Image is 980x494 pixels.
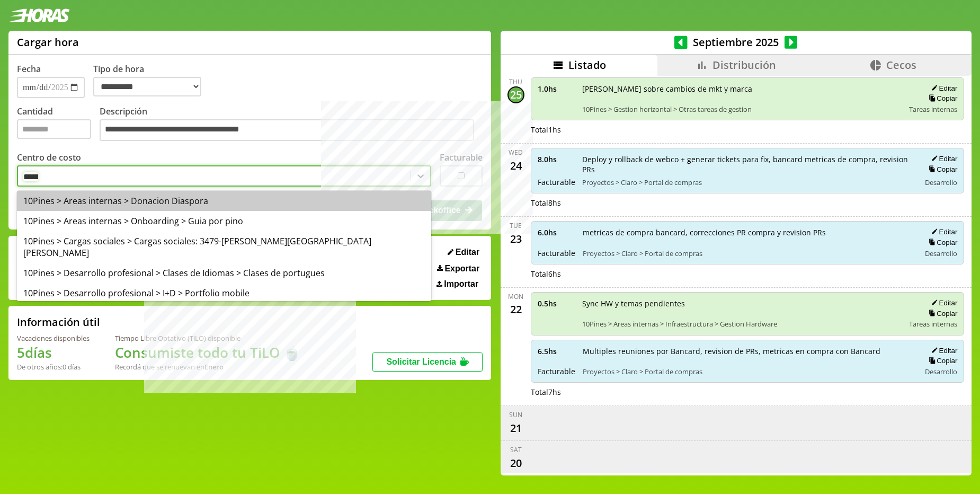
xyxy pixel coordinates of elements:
[434,263,483,274] button: Exportar
[372,352,483,372] button: Solicitar Licencia
[100,119,474,142] textarea: Descripción
[925,178,957,187] span: Desarrollo
[17,63,41,75] label: Fecha
[583,249,913,258] span: Proyectos > Claro > Portal de compras
[507,454,524,471] div: 20
[100,105,483,144] label: Descripción
[444,264,479,274] span: Exportar
[925,238,957,247] button: Copiar
[538,346,575,356] span: 6.5 hs
[507,230,524,247] div: 23
[928,227,957,236] button: Editar
[582,298,902,308] span: Sync HW y temas pendientes
[582,319,902,329] span: 10Pines > Areas internas > Infraestructura > Gestion Hardware
[444,279,478,289] span: Importar
[93,77,201,96] select: Tipo de hora
[925,94,957,103] button: Copiar
[17,231,431,263] div: 10Pines > Cargas sociales > Cargas sociales: 3479-[PERSON_NAME][GEOGRAPHIC_DATA][PERSON_NAME]
[17,35,79,49] h1: Cargar hora
[568,58,606,72] span: Listado
[509,77,522,86] div: Thu
[17,333,90,343] div: Vacaciones disponibles
[928,346,957,355] button: Editar
[17,315,100,329] h2: Información útil
[386,357,456,366] span: Solicitar Licencia
[531,269,965,279] div: Total 6 hs
[688,35,785,49] span: Septiembre 2025
[507,86,524,103] div: 25
[17,283,431,303] div: 10Pines > Desarrollo profesional > I+D > Portfolio mobile
[17,211,431,231] div: 10Pines > Areas internas > Onboarding > Guia por pino
[93,63,210,98] label: Tipo de hora
[17,119,91,139] input: Cantidad
[508,292,523,301] div: Mon
[886,58,916,72] span: Cecos
[925,249,957,258] span: Desarrollo
[507,157,524,174] div: 24
[115,343,300,362] h1: Consumiste todo tu TiLO 🍵
[925,367,957,376] span: Desarrollo
[507,419,524,436] div: 21
[507,301,524,318] div: 22
[17,343,90,362] h1: 5 días
[582,104,902,114] span: 10Pines > Gestion horizontal > Otras tareas de gestion
[582,178,913,187] span: Proyectos > Claro > Portal de compras
[17,362,90,372] div: De otros años: 0 días
[509,148,523,157] div: Wed
[909,319,957,329] span: Tareas internas
[583,367,913,376] span: Proyectos > Claro > Portal de compras
[538,84,575,94] span: 1.0 hs
[531,125,965,135] div: Total 1 hs
[531,387,965,397] div: Total 7 hs
[538,298,575,308] span: 0.5 hs
[115,333,300,343] div: Tiempo Libre Optativo (TiLO) disponible
[582,154,913,174] span: Deploy y rollback de webco + generar tickets para fix, bancard metricas de compra, revision PRs
[538,366,575,376] span: Facturable
[583,227,913,237] span: metricas de compra bancard, correcciones PR compra y revision PRs
[928,298,957,307] button: Editar
[440,152,483,163] label: Facturable
[712,58,776,72] span: Distribución
[925,309,957,318] button: Copiar
[538,248,575,258] span: Facturable
[444,247,483,258] button: Editar
[17,191,431,211] div: 10Pines > Areas internas > Donacion Diaspora
[509,410,522,419] div: Sun
[17,105,100,144] label: Cantidad
[583,346,913,356] span: Multiples reuniones por Bancard, revision de PRs, metricas en compra con Bancard
[8,8,70,22] img: logotipo
[531,198,965,208] div: Total 8 hs
[925,165,957,174] button: Copiar
[538,154,575,164] span: 8.0 hs
[510,445,522,454] div: Sat
[582,84,902,94] span: [PERSON_NAME] sobre cambios de mkt y marca
[456,248,479,257] span: Editar
[538,177,575,187] span: Facturable
[538,227,575,237] span: 6.0 hs
[115,362,300,372] div: Recordá que se renuevan en
[17,263,431,283] div: 10Pines > Desarrollo profesional > Clases de Idiomas > Clases de portugues
[501,76,972,474] div: scrollable content
[925,356,957,365] button: Copiar
[928,154,957,163] button: Editar
[510,221,522,230] div: Tue
[909,104,957,114] span: Tareas internas
[204,362,224,372] b: Enero
[928,84,957,93] button: Editar
[17,152,81,163] label: Centro de costo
